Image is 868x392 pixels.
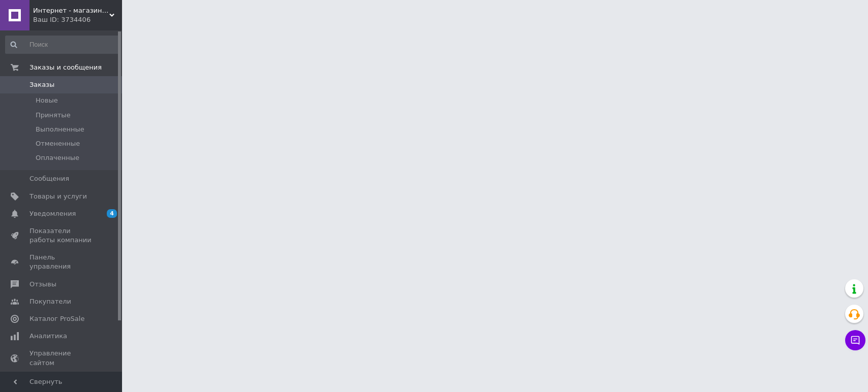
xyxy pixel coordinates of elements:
span: Товары и услуги [29,192,87,201]
span: Интернет - магазин MedTek [33,6,109,15]
span: Уведомления [29,209,76,218]
input: Поиск [5,36,119,54]
span: 4 [107,209,117,218]
span: Показатели работы компании [29,226,94,245]
span: Каталог ProSale [29,314,84,323]
span: Выполненные [36,125,84,134]
span: Панель управления [29,253,94,271]
span: Сообщения [29,174,69,183]
span: Аналитика [29,332,67,341]
span: Заказы [29,80,54,89]
span: Покупатели [29,297,71,306]
span: Принятые [36,111,71,120]
div: Ваш ID: 3734406 [33,15,122,24]
span: Новые [36,96,58,105]
span: Отмененные [36,139,80,148]
span: Заказы и сообщения [29,63,102,72]
button: Чат с покупателем [845,330,865,350]
span: Отзывы [29,280,56,289]
span: Оплаченные [36,153,79,162]
span: Управление сайтом [29,349,94,367]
